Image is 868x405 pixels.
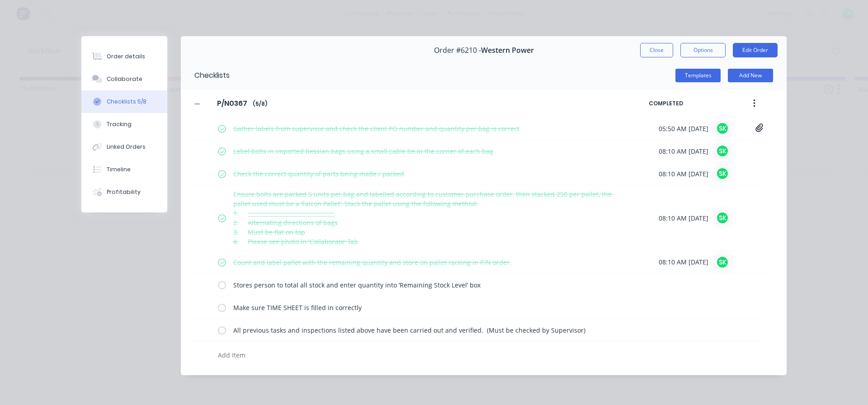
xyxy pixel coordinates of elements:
[230,145,625,158] textarea: Label bolts in imported hessian bags using a small cable tie in the corner of each bag
[659,213,708,223] span: 08:10 AM [DATE]
[181,61,230,90] div: Checklists
[107,75,142,83] div: Collaborate
[649,99,726,108] span: COMPLETED
[81,181,167,203] button: Profitability
[640,43,673,57] button: Close
[716,167,729,180] div: SK
[675,69,721,82] button: Templates
[253,100,267,108] span: ( 5 / 8 )
[230,278,625,292] textarea: Stores person to total all stock and enter quantity into ‘Remaining Stock Level’ box
[230,188,625,248] textarea: Ensure bolts are packed 5 units per bag and labelled according to customer purchase order, then s...
[716,255,729,269] div: SK
[107,120,132,128] div: Tracking
[680,43,726,57] button: Options
[107,98,146,106] div: Checklists 5/8
[659,169,708,179] span: 08:10 AM [DATE]
[81,68,167,90] button: Collaborate
[81,45,167,68] button: Order details
[81,158,167,181] button: Timeline
[81,113,167,136] button: Tracking
[212,97,253,110] input: Enter Checklist name
[107,188,141,196] div: Profitability
[716,122,729,135] div: SK
[107,143,146,151] div: Linked Orders
[230,167,625,180] textarea: Check the correct quantity of parts being made / packed
[107,165,131,174] div: Timeline
[733,43,778,57] button: Edit Order
[728,69,773,82] button: Add New
[716,211,729,225] div: SK
[434,46,481,55] span: Order #6210 -
[230,256,625,269] textarea: Count and label pallet with the remaining quantity and store on pallet racking in P/N order.
[716,144,729,158] div: SK
[659,257,708,267] span: 08:10 AM [DATE]
[107,52,145,61] div: Order details
[481,46,534,55] span: Western Power
[659,124,708,133] span: 05:50 AM [DATE]
[230,301,625,314] textarea: Make sure TIME SHEET is filled in correctly
[230,122,625,135] textarea: Gather labels from supervisor and check the client PO number and quantity per bag is correct
[659,146,708,156] span: 08:10 AM [DATE]
[230,324,625,337] textarea: All previous tasks and inspections listed above have been carried out and verified. (Must be chec...
[81,90,167,113] button: Checklists 5/8
[81,136,167,158] button: Linked Orders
